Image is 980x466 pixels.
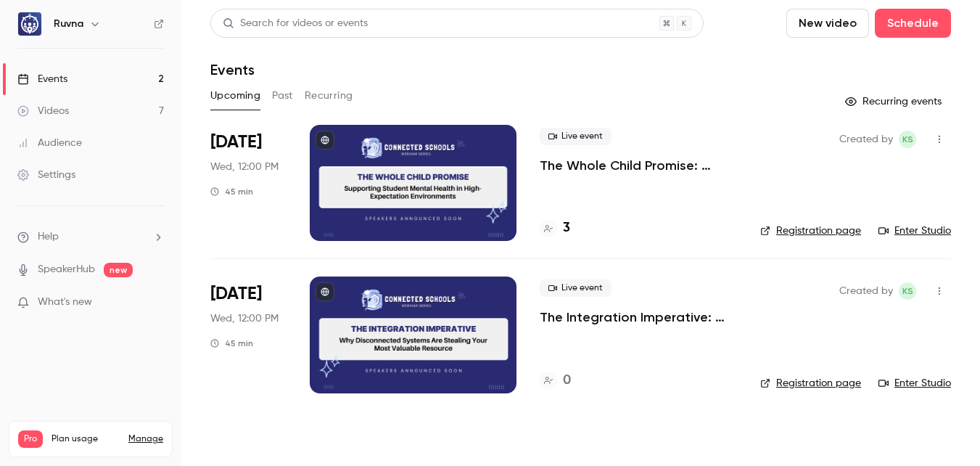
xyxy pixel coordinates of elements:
span: Wed, 12:00 PM [210,160,279,174]
a: Manage [128,433,163,445]
span: Pro [18,430,43,448]
div: 45 min [210,186,253,197]
li: help-dropdown-opener [17,229,164,245]
span: Created by [839,131,893,148]
div: Videos [17,104,69,118]
span: new [104,263,133,277]
iframe: Noticeable Trigger [147,296,164,309]
button: Schedule [875,9,951,38]
span: Live event [540,128,612,145]
span: Help [38,229,59,245]
a: The Integration Imperative: Why Disconnected Systems Are Stealing Your Most Valuable Resource [540,308,737,326]
h4: 0 [563,371,571,391]
span: Plan usage [52,433,120,445]
div: 45 min [210,338,253,349]
button: New video [786,9,869,38]
a: Enter Studio [878,376,951,391]
a: Enter Studio [878,224,951,238]
span: Kyra Sandness [899,131,916,148]
a: The Whole Child Promise: Supporting Student Mental Health in High-Expectation Environments [540,157,737,174]
h1: Events [210,61,255,78]
div: Search for videos or events [223,16,368,31]
a: SpeakerHub [38,262,95,277]
span: Wed, 12:00 PM [210,311,279,326]
a: Registration page [760,376,861,391]
img: Ruvna [18,12,41,36]
span: [DATE] [210,131,262,154]
button: Past [272,84,293,107]
a: Registration page [760,224,861,238]
a: 3 [540,218,570,238]
div: Events [17,72,67,86]
span: [DATE] [210,282,262,306]
span: Kyra Sandness [899,282,916,300]
button: Upcoming [210,84,260,107]
button: Recurring [305,84,353,107]
span: What's new [38,295,92,310]
span: Created by [839,282,893,300]
span: KS [902,282,913,300]
div: Settings [17,168,75,182]
button: Recurring events [839,90,951,113]
span: KS [902,131,913,148]
h4: 3 [563,218,570,238]
h6: Ruvna [54,17,83,31]
div: Oct 22 Wed, 1:00 PM (America/New York) [210,125,287,241]
div: Nov 19 Wed, 1:00 PM (America/New York) [210,277,287,393]
div: Audience [17,136,82,150]
span: Live event [540,279,612,297]
a: 0 [540,371,571,391]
